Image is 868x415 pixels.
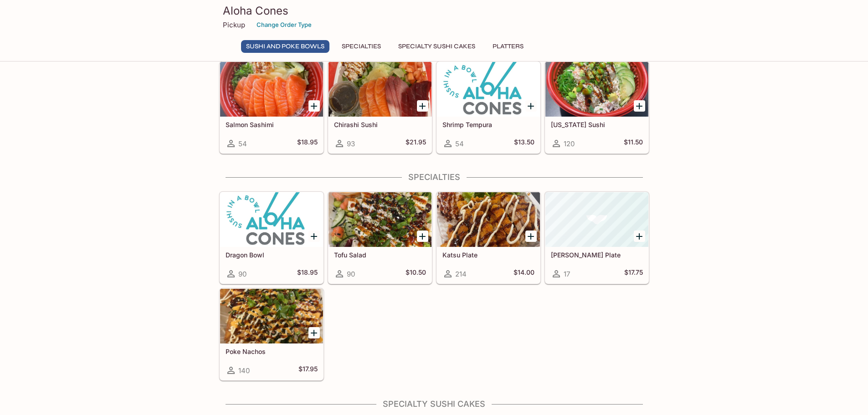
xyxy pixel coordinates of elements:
h5: Salmon Sashimi [226,121,318,128]
span: 90 [238,270,247,278]
h5: $17.95 [298,365,318,376]
h5: Dragon Bowl [226,251,318,259]
button: Add Chirashi Sushi [417,100,428,112]
h5: $14.00 [514,268,534,279]
button: Add California Sushi [634,100,645,112]
h5: $10.50 [406,268,426,279]
button: Add Shrimp Tempura [525,100,537,112]
div: Katsu Plate [437,192,540,247]
div: Poke Nachos [220,289,323,343]
span: 17 [564,270,570,278]
h4: Specialty Sushi Cakes [219,399,649,409]
h5: $17.75 [624,268,643,279]
button: Add Katsu Plate [525,231,537,242]
a: [PERSON_NAME] Plate17$17.75 [545,192,649,284]
h5: Poke Nachos [226,348,318,355]
h5: Chirashi Sushi [334,121,426,128]
a: Dragon Bowl90$18.95 [220,192,324,284]
span: 140 [238,366,250,375]
div: Shrimp Tempura [437,62,540,117]
a: [US_STATE] Sushi120$11.50 [545,61,649,154]
div: California Sushi [545,62,648,117]
div: Salmon Sashimi [220,62,323,117]
button: Specialties [337,40,386,53]
button: Add Poke Nachos [308,327,320,338]
h5: [PERSON_NAME] Plate [551,251,643,259]
button: Add Salmon Sashimi [308,100,320,112]
h5: Tofu Salad [334,251,426,259]
a: Katsu Plate214$14.00 [437,192,540,284]
span: 93 [347,139,355,148]
span: 54 [238,139,247,148]
button: Add Hamachi Kama Plate [634,231,645,242]
button: Specialty Sushi Cakes [393,40,480,53]
h5: Shrimp Tempura [442,121,534,128]
div: Hamachi Kama Plate [545,192,648,247]
h5: $18.95 [297,268,318,279]
button: Add Tofu Salad [417,231,428,242]
span: 120 [564,139,575,148]
a: Poke Nachos140$17.95 [220,288,324,380]
button: Add Dragon Bowl [308,231,320,242]
h5: $11.50 [624,138,643,149]
a: Tofu Salad90$10.50 [328,192,432,284]
p: Pickup [223,20,245,29]
div: Chirashi Sushi [329,62,431,117]
span: 54 [455,139,464,148]
div: Dragon Bowl [220,192,323,247]
span: 214 [455,270,467,278]
h5: $18.95 [297,138,318,149]
a: Salmon Sashimi54$18.95 [220,61,324,154]
h5: $13.50 [514,138,534,149]
button: Platters [488,40,529,53]
button: Sushi and Poke Bowls [241,40,329,53]
h4: Specialties [219,172,649,182]
h5: $21.95 [406,138,426,149]
a: Chirashi Sushi93$21.95 [328,61,432,154]
button: Change Order Type [252,18,316,32]
a: Shrimp Tempura54$13.50 [437,61,540,154]
h3: Aloha Cones [223,4,646,18]
div: Tofu Salad [329,192,431,247]
h5: [US_STATE] Sushi [551,121,643,128]
span: 90 [347,270,355,278]
h5: Katsu Plate [442,251,534,259]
